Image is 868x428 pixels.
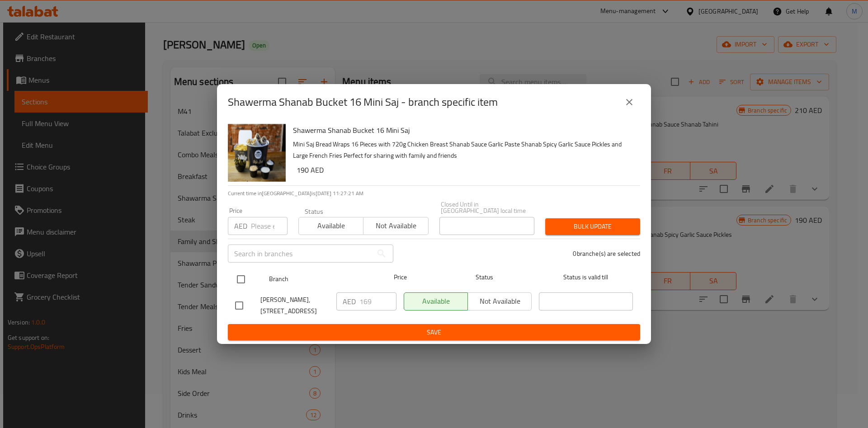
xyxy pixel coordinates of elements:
[251,217,288,235] input: Please enter price
[302,219,360,232] span: Available
[228,95,498,109] h2: Shawerma Shanab Bucket 16 Mini Saj - branch specific item
[269,273,363,285] span: Branch
[438,272,532,283] span: Status
[228,124,286,182] img: Shawerma Shanab Bucket 16 Mini Saj
[260,294,329,317] span: [PERSON_NAME], [STREET_ADDRESS]
[343,296,356,307] p: AED
[228,324,640,341] button: Save
[539,272,633,283] span: Status is valid till
[370,272,430,283] span: Price
[367,219,425,232] span: Not available
[618,91,640,113] button: close
[298,217,363,235] button: Available
[359,292,396,310] input: Please enter price
[228,245,373,263] input: Search in branches
[235,327,633,338] span: Save
[297,164,633,176] h6: 190 AED
[573,249,640,258] p: 0 branche(s) are selected
[363,217,428,235] button: Not available
[228,189,640,198] p: Current time in [GEOGRAPHIC_DATA] is [DATE] 11:27:21 AM
[293,139,633,161] p: Mini Saj Bread Wraps 16 Pieces with 720g Chicken Breast Shanab Sauce Garlic Paste Shanab Spicy Ga...
[552,221,633,232] span: Bulk update
[545,218,640,235] button: Bulk update
[293,124,633,136] h6: Shawerma Shanab Bucket 16 Mini Saj
[234,221,247,231] p: AED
